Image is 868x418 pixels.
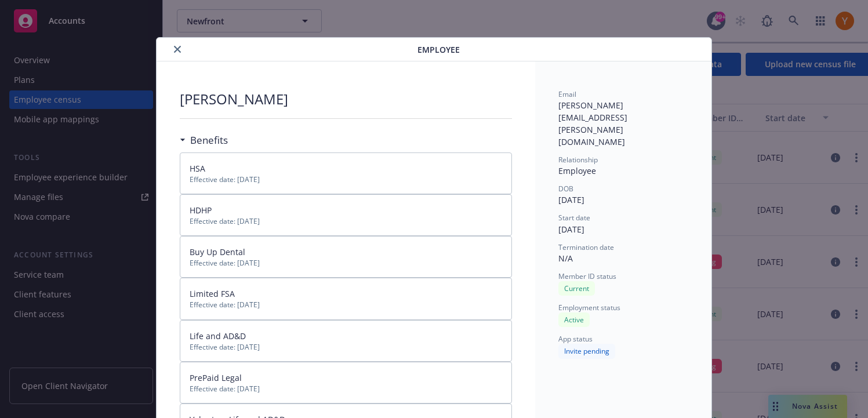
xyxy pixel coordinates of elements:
span: Effective date: [DATE] [190,216,502,226]
span: Effective date: [DATE] [190,175,502,184]
span: Employee [417,43,460,56]
h3: Benefits [190,133,228,148]
span: Effective date: [DATE] [190,258,502,268]
button: close [170,42,184,56]
div: N/A [558,252,688,264]
div: [PERSON_NAME][EMAIL_ADDRESS][PERSON_NAME][DOMAIN_NAME] [558,99,688,148]
span: App status [558,334,593,344]
span: DOB [558,184,573,194]
span: Employment status [558,303,620,312]
span: Start date [558,213,590,223]
div: Employee [558,165,688,177]
div: Invite pending [558,344,615,358]
span: Effective date: [DATE] [190,342,502,352]
span: Termination date [558,242,614,252]
p: [PERSON_NAME] [180,89,288,109]
span: Life and AD&D [190,330,246,341]
span: PrePaid Legal [190,372,242,383]
div: [DATE] [558,223,688,235]
div: [DATE] [558,194,688,206]
span: Buy Up Dental [190,246,245,257]
div: Current [558,281,595,296]
span: Effective date: [DATE] [190,384,502,394]
span: Member ID status [558,271,616,281]
span: Effective date: [DATE] [190,300,502,310]
span: Email [558,89,576,99]
span: Limited FSA [190,288,235,299]
span: HSA [190,163,205,174]
span: HDHP [190,205,212,216]
div: Active [558,312,590,327]
span: Relationship [558,155,598,165]
div: Benefits [180,133,228,148]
